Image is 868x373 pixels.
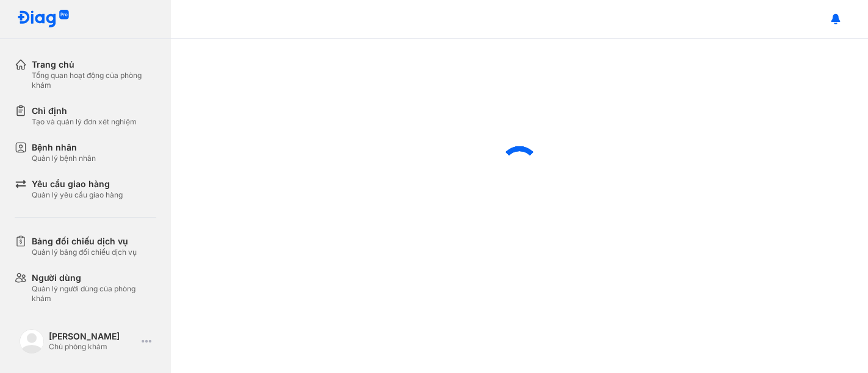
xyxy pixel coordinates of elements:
[49,342,137,352] div: Chủ phòng khám
[32,178,123,190] div: Yêu cầu giao hàng
[32,154,96,163] div: Quản lý bệnh nhân
[32,235,137,247] div: Bảng đối chiếu dịch vụ
[32,59,156,71] div: Trang chủ
[32,190,123,200] div: Quản lý yêu cầu giao hàng
[32,105,137,117] div: Chỉ định
[32,117,137,127] div: Tạo và quản lý đơn xét nghiệm
[32,141,96,154] div: Bệnh nhân
[32,284,156,304] div: Quản lý người dùng của phòng khám
[49,331,137,342] div: [PERSON_NAME]
[32,272,156,284] div: Người dùng
[17,10,70,29] img: logo
[20,329,44,353] img: logo
[32,247,137,257] div: Quản lý bảng đối chiếu dịch vụ
[32,71,156,90] div: Tổng quan hoạt động của phòng khám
